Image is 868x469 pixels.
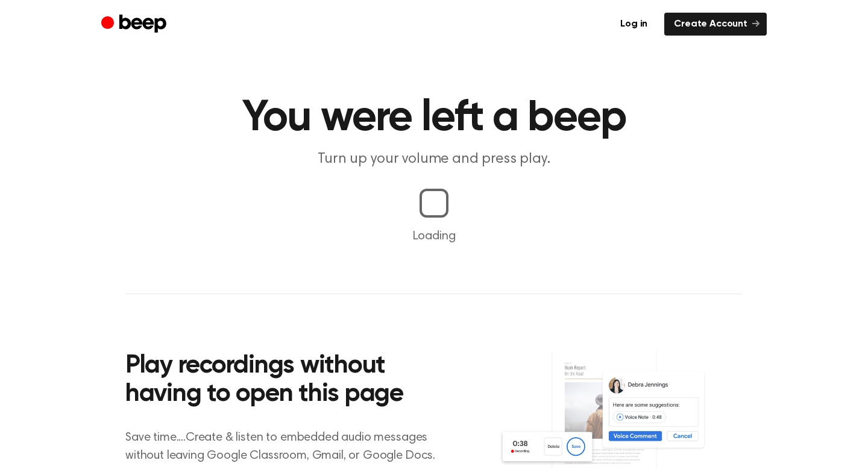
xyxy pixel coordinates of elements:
p: Loading [14,227,854,245]
h2: Play recordings without having to open this page [125,352,450,409]
p: Turn up your volume and press play. [203,150,665,169]
p: Save time....Create & listen to embedded audio messages without leaving Google Classroom, Gmail, ... [125,429,450,465]
a: Create Account [664,13,767,36]
a: Beep [101,13,169,36]
h1: You were left a beep [125,96,743,140]
a: Log in [611,13,657,36]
